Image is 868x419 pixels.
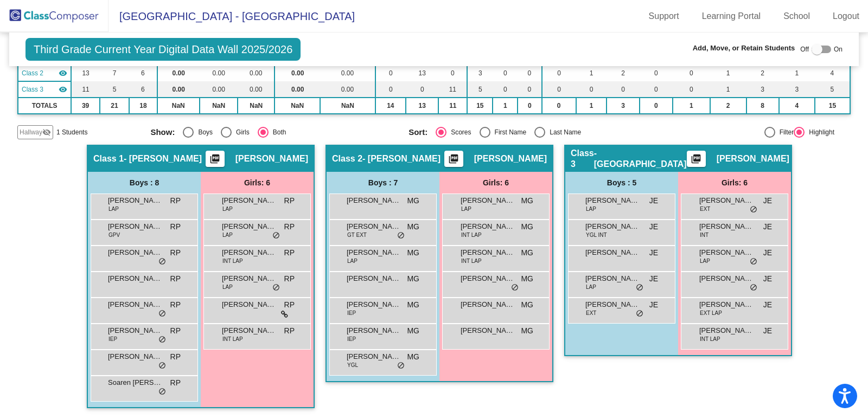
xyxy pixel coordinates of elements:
span: do_not_disturb_alt [158,388,166,396]
a: Logout [824,8,868,25]
td: 0 [673,81,710,98]
span: [PERSON_NAME] [461,325,515,336]
span: do_not_disturb_alt [272,231,280,240]
td: 0 [640,98,673,114]
span: do_not_disturb_alt [397,231,405,240]
span: [PERSON_NAME] [699,247,754,258]
span: [PERSON_NAME] [461,195,515,206]
span: EXT LAP [700,309,722,317]
span: Soaren [PERSON_NAME] [108,377,162,388]
span: do_not_disturb_alt [158,336,166,344]
td: 0 [493,81,518,98]
td: 4 [815,65,850,81]
span: do_not_disturb_alt [750,257,757,266]
span: [PERSON_NAME] [235,153,308,164]
span: RP [284,273,295,285]
span: JE [649,273,658,285]
span: Show: [150,127,175,137]
td: 1 [493,98,518,114]
td: 0 [375,81,406,98]
span: do_not_disturb_alt [397,362,405,370]
span: JE [763,221,772,233]
span: MG [407,195,419,207]
span: LAP [222,231,233,239]
span: RP [170,377,181,389]
td: 6 [129,81,157,98]
td: 8 [746,98,779,114]
span: YGL INT [586,231,607,239]
mat-icon: visibility [59,85,67,94]
span: do_not_disturb_alt [636,310,643,318]
span: JE [649,247,658,259]
td: NaN [320,98,375,114]
span: JE [763,195,772,207]
span: [GEOGRAPHIC_DATA] - [GEOGRAPHIC_DATA] [108,8,355,25]
td: 0 [576,81,607,98]
span: do_not_disturb_alt [511,283,519,292]
span: INT LAP [222,335,243,343]
span: RP [170,299,181,311]
td: 0.00 [200,81,238,98]
span: RP [170,247,181,259]
span: Off [800,44,809,54]
span: [PERSON_NAME] [585,247,640,258]
mat-icon: picture_as_pdf [690,153,703,169]
span: [PERSON_NAME] [108,351,162,362]
td: 5 [467,81,493,98]
span: On [834,44,843,54]
span: JE [763,247,772,259]
span: LAP [222,283,233,291]
span: MG [521,221,533,233]
span: do_not_disturb_alt [750,283,757,292]
div: Boys : 5 [565,172,678,194]
td: 0.00 [275,65,320,81]
td: 13 [71,65,99,81]
td: 0.00 [157,65,200,81]
span: INT LAP [461,231,482,239]
span: RP [170,195,181,207]
span: IEP [347,309,356,317]
span: Class 2 [22,68,43,78]
span: JE [763,273,772,285]
span: RP [170,273,181,285]
span: RP [170,221,181,233]
a: Learning Portal [693,8,770,25]
td: 18 [129,98,157,114]
span: MG [407,325,419,337]
td: 0 [493,65,518,81]
td: 21 [100,98,129,114]
span: INT [700,231,709,239]
span: [PERSON_NAME] [585,221,640,232]
span: MG [407,351,419,363]
td: NaN [275,98,320,114]
button: Print Students Details [444,151,463,167]
mat-radio-group: Select an option [150,127,400,138]
td: 1 [576,65,607,81]
span: [PERSON_NAME] [108,299,162,310]
td: 3 [467,65,493,81]
mat-icon: visibility_off [42,128,51,137]
span: LAP [461,205,471,213]
td: 0 [406,81,438,98]
span: Class 2 [332,153,362,164]
span: EXT [700,205,710,213]
td: 15 [815,98,850,114]
span: [PERSON_NAME] [347,195,401,206]
td: 11 [438,81,467,98]
td: 0.00 [238,65,275,81]
span: [PERSON_NAME] [222,221,276,232]
span: GT EXT [347,231,367,239]
div: Boys : 8 [88,172,201,194]
span: MG [521,273,533,285]
td: 0 [375,65,406,81]
span: INT LAP [700,335,720,343]
span: [PERSON_NAME] [699,299,754,310]
td: 0 [640,65,673,81]
td: 0.00 [157,81,200,98]
td: NaN [200,98,238,114]
span: LAP [108,205,119,213]
span: LAP [586,283,596,291]
button: Print Students Details [687,151,706,167]
td: 5 [815,81,850,98]
span: do_not_disturb_alt [158,257,166,266]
